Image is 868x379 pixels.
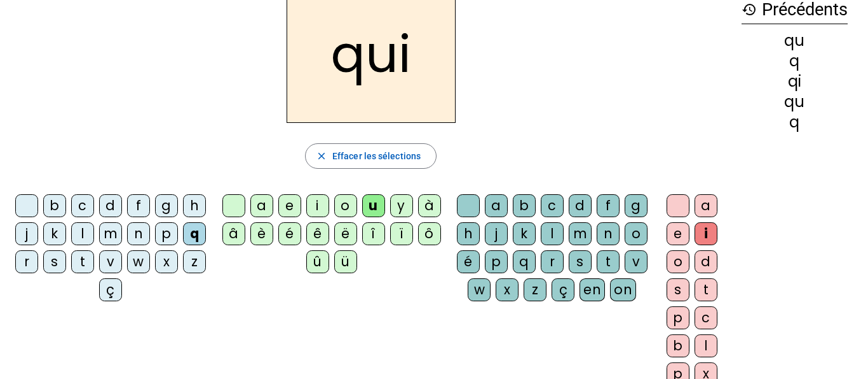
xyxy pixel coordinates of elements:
[127,222,150,245] div: n
[183,222,206,245] div: q
[332,148,421,164] span: Effacer les sélections
[485,222,508,245] div: j
[15,222,38,245] div: j
[625,250,648,273] div: v
[316,150,327,162] mat-icon: close
[334,250,357,273] div: ü
[610,278,636,301] div: on
[99,194,122,217] div: d
[155,250,178,273] div: x
[496,278,519,301] div: x
[485,194,508,217] div: a
[468,278,491,301] div: w
[569,250,592,273] div: s
[524,278,546,301] div: z
[541,194,564,217] div: c
[71,250,94,273] div: t
[43,250,66,273] div: s
[742,94,848,110] div: qu
[362,222,385,245] div: î
[667,278,689,301] div: s
[306,222,329,245] div: ê
[71,194,94,217] div: c
[222,222,245,245] div: â
[742,2,757,17] mat-icon: history
[742,54,848,69] div: q
[278,194,301,217] div: e
[742,33,848,48] div: qu
[306,194,329,217] div: i
[457,222,480,245] div: h
[569,222,592,245] div: m
[695,250,717,273] div: d
[541,250,564,273] div: r
[541,222,564,245] div: l
[569,194,592,217] div: d
[305,143,437,169] button: Effacer les sélections
[418,222,441,245] div: ô
[43,194,66,217] div: b
[695,334,717,357] div: l
[667,334,689,357] div: b
[15,250,38,273] div: r
[625,222,648,245] div: o
[485,250,508,273] div: p
[334,194,357,217] div: o
[625,194,648,217] div: g
[667,222,689,245] div: e
[390,194,413,217] div: y
[99,222,122,245] div: m
[597,250,620,273] div: t
[43,222,66,245] div: k
[99,250,122,273] div: v
[71,222,94,245] div: l
[155,194,178,217] div: g
[667,250,689,273] div: o
[362,194,385,217] div: u
[127,250,150,273] div: w
[597,222,620,245] div: n
[695,278,717,301] div: t
[250,222,273,245] div: è
[418,194,441,217] div: à
[390,222,413,245] div: ï
[306,250,329,273] div: û
[552,278,574,301] div: ç
[667,306,689,329] div: p
[742,74,848,89] div: qi
[155,222,178,245] div: p
[513,250,536,273] div: q
[742,115,848,130] div: q
[99,278,122,301] div: ç
[250,194,273,217] div: a
[695,306,717,329] div: c
[513,222,536,245] div: k
[695,194,717,217] div: a
[183,194,206,217] div: h
[597,194,620,217] div: f
[457,250,480,273] div: é
[183,250,206,273] div: z
[334,222,357,245] div: ë
[695,222,717,245] div: i
[278,222,301,245] div: é
[127,194,150,217] div: f
[513,194,536,217] div: b
[580,278,605,301] div: en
